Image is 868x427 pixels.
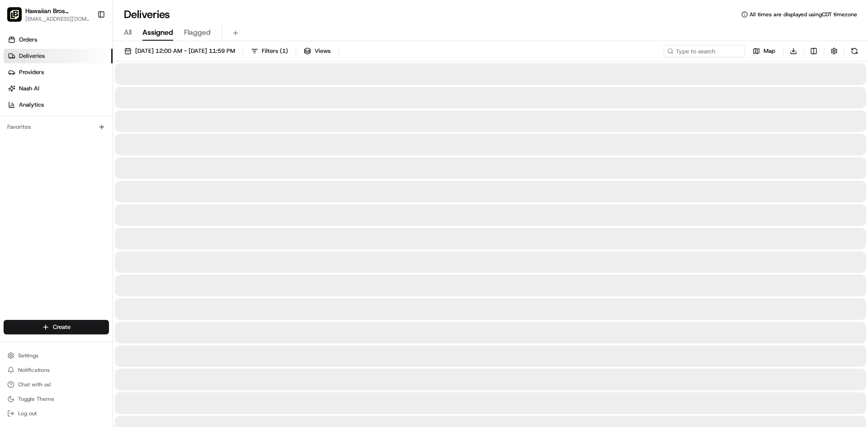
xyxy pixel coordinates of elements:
[4,407,109,420] button: Log out
[135,47,235,55] span: [DATE] 12:00 AM - [DATE] 11:59 PM
[124,7,170,22] h1: Deliveries
[247,45,292,57] button: Filters(1)
[53,323,71,331] span: Create
[280,47,288,55] span: ( 1 )
[4,65,113,80] a: Providers
[4,49,113,63] a: Deliveries
[18,352,38,359] span: Settings
[4,364,109,376] button: Notifications
[4,349,109,362] button: Settings
[4,33,113,47] a: Orders
[120,45,239,57] button: [DATE] 12:00 AM - [DATE] 11:59 PM
[184,27,211,38] span: Flagged
[25,15,90,23] button: [EMAIL_ADDRESS][DOMAIN_NAME]
[300,45,335,57] button: Views
[4,98,113,112] a: Analytics
[4,393,109,405] button: Toggle Theme
[18,366,50,374] span: Notifications
[124,27,132,38] span: All
[18,395,54,403] span: Toggle Theme
[749,45,779,57] button: Map
[19,101,44,109] span: Analytics
[19,36,37,44] span: Orders
[19,68,44,76] span: Providers
[4,120,109,134] div: Favorites
[848,45,861,57] button: Refresh
[764,47,775,55] span: Map
[18,410,37,417] span: Log out
[315,47,330,55] span: Views
[19,84,39,93] span: Nash AI
[18,381,51,388] span: Chat with us!
[4,81,113,96] a: Nash AI
[4,320,109,334] button: Create
[4,378,109,391] button: Chat with us!
[262,47,288,55] span: Filters
[19,52,45,60] span: Deliveries
[4,4,94,25] button: Hawaiian Bros (Arlington_TX_N Collins)Hawaiian Bros (Arlington_TX_N [PERSON_NAME])[EMAIL_ADDRESS]...
[750,11,857,18] span: All times are displayed using CDT timezone
[664,45,745,57] input: Type to search
[142,27,173,38] span: Assigned
[7,7,22,22] img: Hawaiian Bros (Arlington_TX_N Collins)
[25,6,90,15] button: Hawaiian Bros (Arlington_TX_N [PERSON_NAME])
